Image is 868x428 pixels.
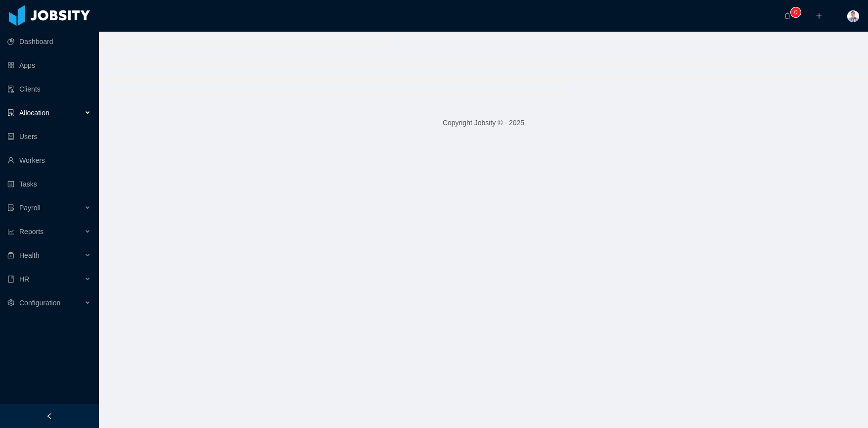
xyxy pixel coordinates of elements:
[7,79,91,99] a: icon: auditClients
[19,251,39,259] span: Health
[7,55,91,75] a: icon: appstoreApps
[847,10,859,22] img: a9a601c0-0538-11e8-8828-95ecc3ba7fc5_5d0a90fa7584a.jpeg
[784,12,791,19] i: icon: bell
[99,106,868,140] footer: Copyright Jobsity © - 2025
[7,127,91,146] a: icon: robotUsers
[7,109,14,116] i: icon: solution
[791,7,801,17] sup: 0
[19,299,60,307] span: Configuration
[7,252,14,259] i: icon: medicine-box
[816,12,822,19] i: icon: plus
[7,228,14,235] i: icon: line-chart
[19,275,29,283] span: HR
[19,109,49,117] span: Allocation
[7,276,14,283] i: icon: book
[7,150,91,170] a: icon: userWorkers
[7,32,91,51] a: icon: pie-chartDashboard
[7,204,14,211] i: icon: file-protect
[19,204,41,212] span: Payroll
[7,174,91,194] a: icon: profileTasks
[19,228,44,236] span: Reports
[7,299,14,306] i: icon: setting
